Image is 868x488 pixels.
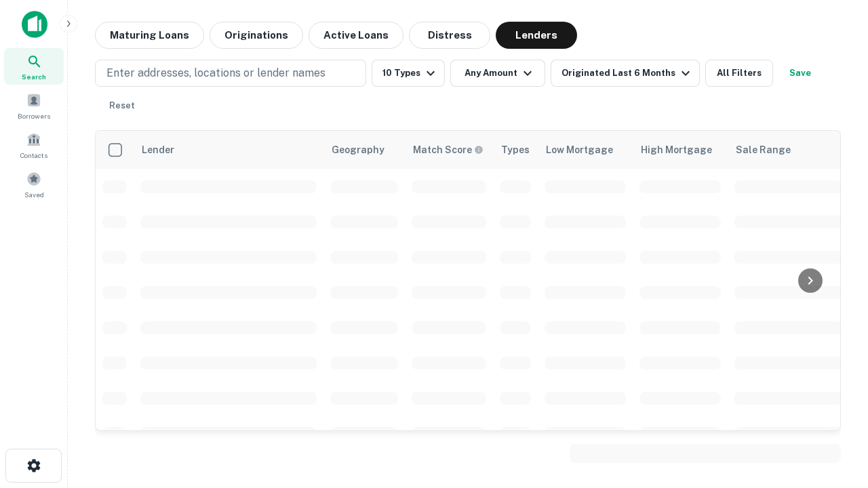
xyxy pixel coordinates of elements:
div: Types [501,142,530,158]
th: Types [493,131,538,169]
th: Sale Range [728,131,850,169]
th: Lender [134,131,323,169]
button: Save your search to get updates of matches that match your search criteria. [778,60,822,87]
button: Lenders [496,22,577,49]
div: High Mortgage [641,142,712,158]
span: Saved [24,189,44,200]
span: Search [22,71,46,82]
th: High Mortgage [633,131,728,169]
th: Low Mortgage [538,131,633,169]
div: Sale Range [736,142,791,158]
a: Borrowers [4,87,64,124]
button: Originations [210,22,303,49]
div: Lender [142,142,174,158]
button: 10 Types [372,60,445,87]
button: All Filters [705,60,773,87]
button: Any Amount [450,60,545,87]
a: Contacts [4,127,64,163]
div: Capitalize uses an advanced AI algorithm to match your search with the best lender. The match sco... [413,142,484,157]
div: Originated Last 6 Months [561,65,694,81]
span: Borrowers [18,110,50,121]
div: Geography [332,142,384,158]
span: Contacts [20,150,47,161]
p: Enter addresses, locations or lender names [106,65,325,81]
a: Search [4,48,64,85]
iframe: Chat Widget [800,380,868,445]
button: Distress [409,22,490,49]
th: Geography [323,131,405,169]
button: Enter addresses, locations or lender names [95,60,366,87]
button: Maturing Loans [95,22,204,49]
button: Active Loans [309,22,403,49]
th: Capitalize uses an advanced AI algorithm to match your search with the best lender. The match sco... [405,131,493,169]
div: Low Mortgage [546,142,613,158]
button: Originated Last 6 Months [551,60,700,87]
a: Saved [4,166,64,203]
img: capitalize-icon.png [22,11,47,38]
h6: Match Score [413,142,481,157]
button: Reset [100,92,144,119]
